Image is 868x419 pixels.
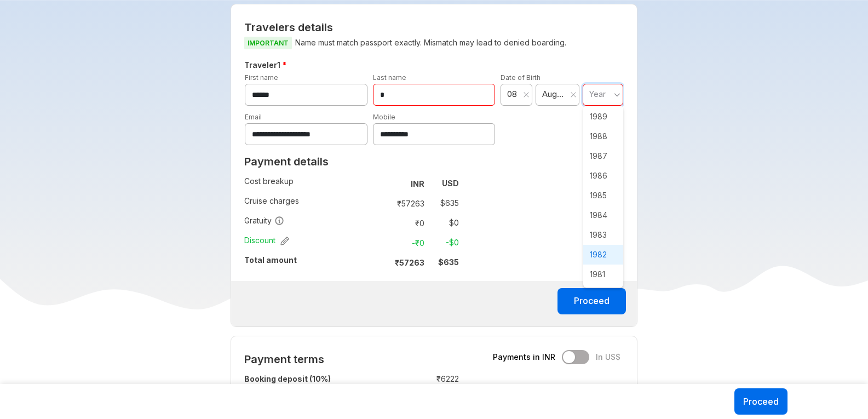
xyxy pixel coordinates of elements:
[570,91,577,98] svg: close
[383,196,429,211] td: ₹ 57263
[394,371,459,399] td: ₹ 6222
[734,388,787,415] button: Proceed
[244,374,331,383] strong: Booking deposit (10%)
[583,245,623,265] span: 1982
[583,146,623,166] span: 1987
[557,288,626,314] button: Proceed
[542,89,566,100] span: August
[244,193,378,213] td: Cruise charges
[378,174,383,193] td: :
[373,113,395,121] label: Mobile
[244,21,624,34] h2: Travelers details
[583,186,623,205] span: 1985
[244,255,297,265] strong: Total amount
[493,352,555,363] span: Payments in INR
[244,37,292,49] span: IMPORTANT
[411,179,424,188] strong: INR
[589,89,606,99] span: Year
[583,205,623,225] span: 1984
[438,257,459,267] strong: $ 635
[242,59,626,72] h5: Traveler 1
[523,89,530,100] button: Clear
[523,91,530,98] svg: close
[583,107,623,127] span: 1989
[583,127,623,146] span: 1988
[378,193,383,213] td: :
[583,166,623,186] span: 1986
[429,215,459,231] td: $ 0
[442,179,459,188] strong: USD
[583,225,623,245] span: 1983
[378,213,383,233] td: :
[244,353,459,366] h2: Payment terms
[244,174,378,193] td: Cost breakup
[244,235,289,246] span: Discount
[244,36,624,50] p: Name must match passport exactly. Mismatch may lead to denied boarding.
[395,258,424,267] strong: ₹ 57263
[429,196,459,211] td: $ 635
[388,371,394,399] td: :
[583,265,623,284] span: 1981
[596,352,620,363] span: In US$
[570,89,577,100] button: Clear
[501,73,541,82] label: Date of Birth
[245,113,262,121] label: Email
[244,215,284,226] span: Gratuity
[614,89,620,100] svg: angle down
[245,73,278,82] label: First name
[383,235,429,250] td: -₹ 0
[429,235,459,250] td: -$ 0
[507,89,520,100] span: 08
[378,252,383,272] td: :
[373,73,406,82] label: Last name
[383,215,429,231] td: ₹ 0
[378,233,383,252] td: :
[244,155,459,168] h2: Payment details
